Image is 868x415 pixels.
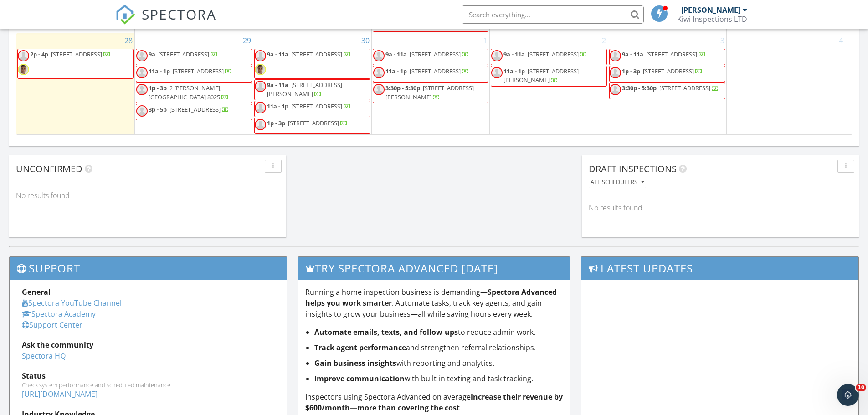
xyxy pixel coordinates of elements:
[255,50,266,61] img: default-user-f0147aede5fd5fa78ca7ade42f37bd4542148d508eef1c3d3ea960f66861d68b.jpg
[622,50,643,58] span: 9a - 11a
[136,50,148,61] img: default-user-f0147aede5fd5fa78ca7ade42f37bd4542148d508eef1c3d3ea960f66861d68b.jpg
[16,163,82,175] span: Unconfirmed
[267,119,285,127] span: 1p - 3p
[609,66,725,82] a: 1p - 3p [STREET_ADDRESS]
[503,50,587,58] a: 9a - 11a [STREET_ADDRESS]
[410,67,461,75] span: [STREET_ADDRESS]
[314,358,563,369] li: with reporting and analytics.
[385,50,469,58] a: 9a - 11a [STREET_ADDRESS]
[503,67,579,84] span: [STREET_ADDRESS][PERSON_NAME]
[136,105,148,117] img: default-user-f0147aede5fd5fa78ca7ade42f37bd4542148d508eef1c3d3ea960f66861d68b.jpg
[9,183,286,208] div: No results found
[267,81,342,97] a: 9a - 11a [STREET_ADDRESS][PERSON_NAME]
[643,67,694,75] span: [STREET_ADDRESS]
[610,50,621,61] img: default-user-f0147aede5fd5fa78ca7ade42f37bd4542148d508eef1c3d3ea960f66861d68b.jpg
[462,5,644,24] input: Search everything...
[135,33,253,135] td: Go to September 29, 2025
[482,33,489,48] a: Go to October 1, 2025
[385,84,420,92] span: 3:30p - 5:30p
[267,50,351,58] a: 9a - 11a [STREET_ADDRESS]
[609,82,725,99] a: 3:30p - 5:30p [STREET_ADDRESS]
[385,50,407,58] span: 9a - 11a
[503,67,525,75] span: 11a - 1p
[254,79,370,100] a: 9a - 11a [STREET_ADDRESS][PERSON_NAME]
[856,384,866,391] span: 10
[149,67,170,75] span: 11a - 1p
[385,84,474,101] span: [STREET_ADDRESS][PERSON_NAME]
[136,49,252,65] a: 9a [STREET_ADDRESS]
[373,82,489,103] a: 3:30p - 5:30p [STREET_ADDRESS][PERSON_NAME]
[16,33,135,135] td: Go to September 28, 2025
[254,118,370,134] a: 1p - 3p [STREET_ADDRESS]
[314,327,563,338] li: to reduce admin work.
[298,257,570,279] h3: Try spectora advanced [DATE]
[726,33,845,135] td: Go to October 4, 2025
[314,373,563,384] li: with built-in texting and task tracking.
[837,33,845,48] a: Go to October 4, 2025
[305,392,563,413] strong: increase their revenue by $600/month—more than covering the cost
[253,33,371,135] td: Go to September 30, 2025
[385,67,469,75] a: 11a - 1p [STREET_ADDRESS]
[314,374,405,384] strong: Improve communication
[608,33,727,135] td: Go to October 3, 2025
[314,358,396,368] strong: Gain business insights
[241,33,253,48] a: Go to September 29, 2025
[659,84,710,92] span: [STREET_ADDRESS]
[314,327,458,337] strong: Automate emails, texts, and follow-ups
[591,179,644,185] div: All schedulers
[610,84,621,95] img: default-user-f0147aede5fd5fa78ca7ade42f37bd4542148d508eef1c3d3ea960f66861d68b.jpg
[255,64,266,75] img: philipmetaxas.jpg
[30,50,48,58] span: 2p - 4p
[291,102,342,110] span: [STREET_ADDRESS]
[490,33,608,135] td: Go to October 2, 2025
[255,102,266,113] img: default-user-f0147aede5fd5fa78ca7ade42f37bd4542148d508eef1c3d3ea960f66861d68b.jpg
[528,50,579,58] span: [STREET_ADDRESS]
[622,67,703,75] a: 1p - 3p [STREET_ADDRESS]
[149,50,218,58] a: 9a [STREET_ADDRESS]
[491,49,607,65] a: 9a - 11a [STREET_ADDRESS]
[360,33,371,48] a: Go to September 30, 2025
[681,5,740,15] div: [PERSON_NAME]
[267,119,348,127] a: 1p - 3p [STREET_ADDRESS]
[123,33,134,48] a: Go to September 28, 2025
[142,5,216,24] span: SPECTORA
[373,67,385,78] img: default-user-f0147aede5fd5fa78ca7ade42f37bd4542148d508eef1c3d3ea960f66861d68b.jpg
[719,33,726,48] a: Go to October 3, 2025
[22,339,274,350] div: Ask the community
[385,84,474,101] a: 3:30p - 5:30p [STREET_ADDRESS][PERSON_NAME]
[622,67,640,75] span: 1p - 3p
[136,67,148,78] img: default-user-f0147aede5fd5fa78ca7ade42f37bd4542148d508eef1c3d3ea960f66861d68b.jpg
[22,309,96,319] a: Spectora Academy
[149,84,167,92] span: 1p - 3p
[622,84,657,92] span: 3:30p - 5:30p
[589,176,646,189] button: All schedulers
[373,66,489,82] a: 11a - 1p [STREET_ADDRESS]
[503,50,525,58] span: 9a - 11a
[136,84,148,95] img: default-user-f0147aede5fd5fa78ca7ade42f37bd4542148d508eef1c3d3ea960f66861d68b.jpg
[291,50,342,58] span: [STREET_ADDRESS]
[373,50,385,61] img: default-user-f0147aede5fd5fa78ca7ade42f37bd4542148d508eef1c3d3ea960f66861d68b.jpg
[18,50,29,61] img: default-user-f0147aede5fd5fa78ca7ade42f37bd4542148d508eef1c3d3ea960f66861d68b.jpg
[136,82,252,103] a: 1p - 3p 2 [PERSON_NAME], [GEOGRAPHIC_DATA] 8025
[22,370,274,381] div: Status
[646,50,697,58] span: [STREET_ADDRESS]
[136,66,252,82] a: 11a - 1p [STREET_ADDRESS]
[136,104,252,120] a: 3p - 5p [STREET_ADDRESS]
[410,50,461,58] span: [STREET_ADDRESS]
[288,119,339,127] span: [STREET_ADDRESS]
[582,195,859,220] div: No results found
[267,81,342,97] span: [STREET_ADDRESS][PERSON_NAME]
[51,50,102,58] span: [STREET_ADDRESS]
[267,102,288,110] span: 11a - 1p
[600,33,608,48] a: Go to October 2, 2025
[158,50,209,58] span: [STREET_ADDRESS]
[385,67,407,75] span: 11a - 1p
[255,119,266,130] img: default-user-f0147aede5fd5fa78ca7ade42f37bd4542148d508eef1c3d3ea960f66861d68b.jpg
[22,351,66,361] a: Spectora HQ
[22,287,51,297] strong: General
[267,50,288,58] span: 9a - 11a
[149,84,229,101] a: 1p - 3p 2 [PERSON_NAME], [GEOGRAPHIC_DATA] 8025
[22,298,122,308] a: Spectora YouTube Channel
[609,49,725,65] a: 9a - 11a [STREET_ADDRESS]
[305,391,563,413] p: Inspectors using Spectora Advanced on average .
